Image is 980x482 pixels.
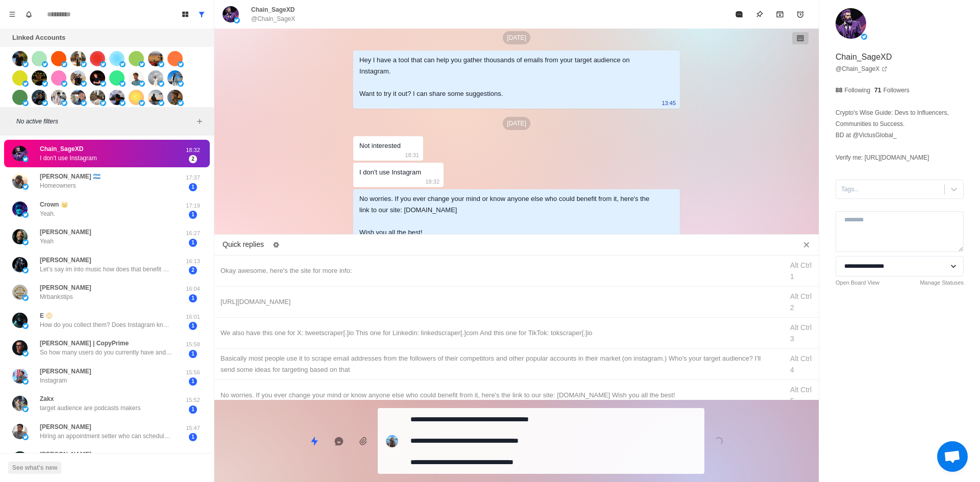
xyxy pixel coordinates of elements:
img: picture [90,51,105,66]
p: [PERSON_NAME] [40,367,91,376]
img: picture [61,61,67,67]
p: E 📀 [40,311,53,320]
img: picture [12,51,28,66]
p: 16:04 [180,285,206,293]
div: Hey I have a tool that can help you gather thousands of emails from your target audience on Insta... [359,55,657,99]
img: picture [12,229,28,244]
img: picture [42,81,48,87]
p: 16:27 [180,229,206,238]
img: picture [178,100,184,106]
button: Send message [708,431,729,451]
p: 16:01 [180,313,206,321]
img: picture [32,90,47,105]
p: [PERSON_NAME] [40,227,91,237]
img: picture [861,34,867,40]
p: 18:31 [405,149,419,161]
img: picture [22,323,29,329]
button: Menu [4,6,20,22]
p: 88 [836,86,842,95]
div: No worries. If you ever change your mind or know anyone else who could benefit from it, here's th... [220,390,777,401]
img: picture [42,61,48,67]
img: picture [158,81,164,87]
p: Chain_SageXD [836,51,892,63]
button: Pin [749,4,770,24]
img: picture [51,70,66,86]
img: picture [167,51,183,66]
span: 1 [189,433,197,441]
button: Archive [770,4,790,24]
img: picture [12,146,28,161]
img: picture [109,51,125,66]
span: 1 [189,405,197,414]
p: [PERSON_NAME] [40,283,91,292]
p: [DATE] [503,31,530,44]
div: Okay awesome, here's the site for more info: [220,265,777,276]
img: picture [178,61,184,67]
img: picture [61,81,67,87]
p: [PERSON_NAME] | CopyPrime [40,339,129,348]
img: picture [22,267,29,273]
img: picture [139,61,145,67]
img: picture [22,434,29,440]
img: picture [129,51,144,66]
span: 1 [189,322,197,330]
img: picture [42,100,48,106]
span: 2 [189,155,197,163]
p: Let’s say im into music how does that benefit me? Help me understand [40,265,173,274]
img: picture [22,239,29,245]
img: picture [22,406,29,412]
img: picture [81,81,87,87]
div: Alt Ctrl 1 [790,260,813,282]
p: Linked Accounts [12,33,65,43]
span: 1 [189,211,197,219]
p: 15:58 [180,340,206,349]
p: Crypto's Wise Guide: Devs to Influencers, Communities to Success. BD at @VictusGlobal_ Verify me:... [836,107,964,163]
img: picture [22,156,29,162]
p: Chain_SageXD [251,5,295,14]
img: picture [167,70,183,86]
span: 1 [189,350,197,358]
button: Show all conversations [193,6,210,22]
img: picture [148,90,163,105]
img: picture [12,451,28,467]
img: picture [234,17,240,23]
div: [URL][DOMAIN_NAME] [220,296,777,308]
img: picture [12,424,28,439]
p: 16:13 [180,257,206,266]
p: Crown 👑 [40,200,68,209]
span: 1 [189,377,197,386]
img: picture [90,70,105,86]
p: [PERSON_NAME] 🇭🇳 [40,172,101,181]
p: Yeah [40,237,54,246]
p: Yeah. [40,209,55,218]
img: picture [12,396,28,411]
img: picture [12,173,28,189]
div: We also have this one for X: tweetscraper[.]io This one for Linkedin: linkedscraper[.]com And thi... [220,327,777,339]
p: 15:52 [180,396,206,404]
p: 17:37 [180,173,206,182]
p: Quick replies [223,239,264,250]
img: picture [51,51,66,66]
div: Alt Ctrl 5 [790,384,813,407]
p: So how many users do you currently have and how does the scraping actually work? What tech are yo... [40,348,173,357]
button: Add filters [193,115,206,128]
img: picture [386,435,398,447]
img: picture [61,100,67,106]
p: I don't use Instagram [40,154,97,163]
img: picture [100,100,106,106]
p: 15:30 [180,451,206,460]
p: Mrbankstips [40,292,73,301]
p: [PERSON_NAME] [40,422,91,432]
img: picture [119,61,126,67]
p: 15:56 [180,368,206,377]
button: See what's new [8,462,61,474]
div: Ouvrir le chat [937,441,968,472]
img: picture [129,90,144,105]
button: Mark as read [729,4,749,24]
img: picture [90,90,105,105]
img: picture [12,257,28,272]
img: picture [22,184,29,190]
img: picture [100,61,106,67]
span: 1 [189,294,197,302]
div: Alt Ctrl 4 [790,353,813,375]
